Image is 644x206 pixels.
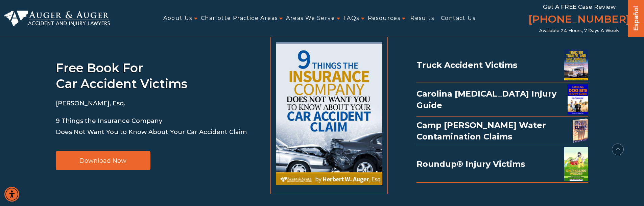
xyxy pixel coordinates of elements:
[410,11,434,26] a: Results
[368,11,401,26] span: Resources
[56,151,150,170] a: Download Now
[528,12,630,28] a: [PHONE_NUMBER]
[441,11,475,26] a: Contact Us
[416,84,588,115] a: Carolina [MEDICAL_DATA] Injury GuideDog Bite Injury Guide Ebook
[416,147,588,181] a: Roundup® Injury VictimsCase Against Roundup Ebook
[539,28,619,33] span: Available 24 Hours, 7 Days a Week
[416,119,588,143] div: Camp [PERSON_NAME] Water Contamination Claims
[201,11,278,26] a: Charlotte Practice Areas
[276,42,383,185] img: 9-things-insurance-company-does-ebook-091223
[286,11,335,26] a: Areas We Serve
[343,11,359,26] a: FAQs
[573,119,588,143] img: book
[416,50,588,80] a: Truck Accident VictimsTruck Accident Ebook
[612,144,624,155] button: scroll to up
[56,115,247,137] p: 9 Things the Insurance Company Does Not Want You to Know About Your Car Accident Claim
[564,50,588,80] img: Truck Accident Ebook
[4,10,110,27] img: Auger & Auger Accident and Injury Lawyers Logo
[564,147,588,181] img: Case Against Roundup Ebook
[568,84,588,115] img: Dog Bite Injury Guide Ebook
[56,98,247,109] p: [PERSON_NAME], Esq.
[4,187,19,202] div: Accessibility Menu
[416,50,588,80] div: Truck Accident Victims
[416,147,588,181] div: Roundup® Injury Victims
[543,3,616,10] span: Get a FREE Case Review
[416,84,588,115] div: Carolina [MEDICAL_DATA] Injury Guide
[416,119,588,143] a: Camp [PERSON_NAME] Water Contamination Claimsbook
[56,60,187,91] span: Free book for car accident victims
[163,11,192,26] span: About Us
[79,158,126,164] span: Download Now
